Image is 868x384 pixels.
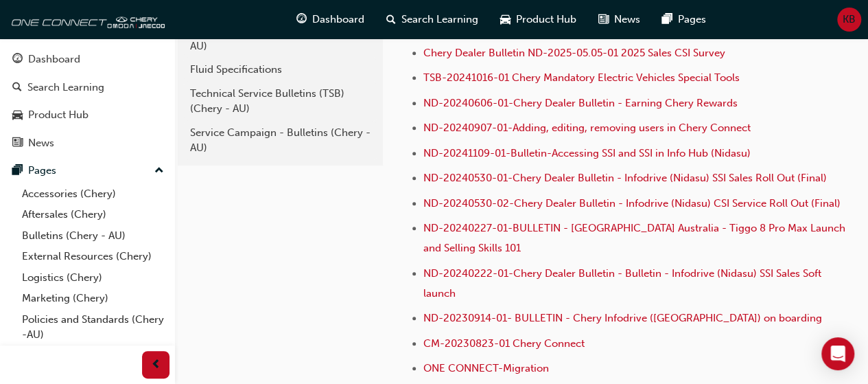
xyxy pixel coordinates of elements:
[423,222,848,254] a: ND-20240227-01-BULLETIN - [GEOGRAPHIC_DATA] Australia - Tiggo 8 Pro Max Launch and Selling Skills...
[154,162,164,180] span: up-icon
[16,246,169,267] a: External Resources (Chery)
[183,82,377,121] a: Technical Service Bulletins (TSB) (Chery - AU)
[28,107,89,123] div: Product Hub
[16,309,169,346] a: Policies and Standards (Chery -AU)
[423,97,738,109] a: ND-20240606-01-Chery Dealer Bulletin - Earning Chery Rewards
[516,12,576,27] span: Product Hub
[16,288,169,309] a: Marketing (Chery)
[5,47,169,72] a: Dashboard
[28,52,80,67] div: Dashboard
[651,5,717,34] a: pages-iconPages
[489,5,587,34] a: car-iconProduct Hub
[296,11,307,28] span: guage-icon
[12,165,23,177] span: pages-icon
[423,71,740,84] a: TSB-20241016-01 Chery Mandatory Electric Vehicles Special Tools
[285,5,375,34] a: guage-iconDashboard
[12,137,23,150] span: news-icon
[598,11,609,28] span: news-icon
[183,58,377,82] a: Fluid Specifications
[190,125,371,156] div: Service Campaign - Bulletins (Chery - AU)
[16,183,169,205] a: Accessories (Chery)
[375,5,489,34] a: search-iconSearch Learning
[312,12,364,27] span: Dashboard
[16,204,169,225] a: Aftersales (Chery)
[28,135,54,151] div: News
[587,5,651,34] a: news-iconNews
[183,121,377,160] a: Service Campaign - Bulletins (Chery - AU)
[423,172,827,184] a: ND-20240530-01-Chery Dealer Bulletin - Infodrive (Nidasu) SSI Sales Roll Out (Final)
[386,11,396,28] span: search-icon
[27,80,104,95] div: Search Learning
[5,102,169,128] a: Product Hub
[837,8,861,32] button: KB
[821,337,854,370] div: Open Intercom Messenger
[423,267,824,300] a: ND-20240222-01-Chery Dealer Bulletin - Bulletin - Infodrive (Nidasu) SSI Sales Soft launch
[401,12,478,27] span: Search Learning
[423,337,585,350] a: CM-20230823-01 Chery Connect
[190,86,371,117] div: Technical Service Bulletins (TSB) (Chery - AU)
[5,131,169,156] a: News
[5,75,169,100] a: Search Learning
[423,362,549,374] a: ONE CONNECT-Migration
[16,267,169,289] a: Logistics (Chery)
[678,12,706,27] span: Pages
[151,357,161,374] span: prev-icon
[16,225,169,247] a: Bulletins (Chery - AU)
[423,197,841,210] a: ND-20240530-02-Chery Dealer Bulletin - Infodrive (Nidasu) CSI Service Roll Out (Final)
[423,147,751,159] a: ND-20241109-01-Bulletin-Accessing SSI and SSI in Info Hub (Nidasu)
[423,312,822,324] a: ND-20230914-01- BULLETIN - Chery Infodrive ([GEOGRAPHIC_DATA]) on boarding
[500,11,511,28] span: car-icon
[423,122,751,134] a: ND-20240907-01-Adding, editing, removing users in Chery Connect
[662,11,672,28] span: pages-icon
[5,158,169,183] button: Pages
[5,44,169,158] button: DashboardSearch LearningProduct HubNews
[12,109,23,122] span: car-icon
[614,12,640,27] span: News
[423,47,725,59] a: Chery Dealer Bulletin ND-2025-05.05-01 2025 Sales CSI Survey
[843,12,856,27] span: KB
[190,62,371,78] div: Fluid Specifications
[28,163,56,179] div: Pages
[12,82,22,94] span: search-icon
[7,5,165,33] img: oneconnect
[12,54,23,66] span: guage-icon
